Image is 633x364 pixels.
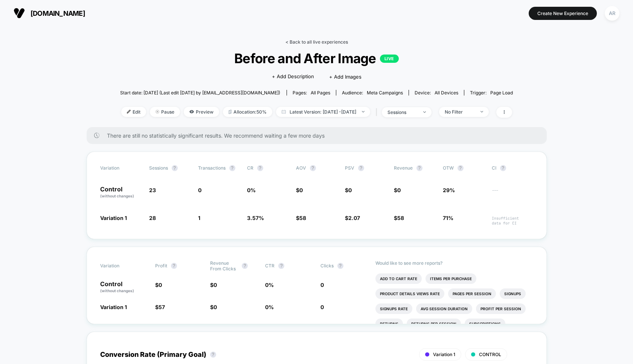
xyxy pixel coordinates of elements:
[14,8,25,19] img: Visually logo
[100,186,142,199] p: Control
[198,165,226,171] span: Transactions
[296,187,303,193] span: $
[293,90,330,96] div: Pages:
[342,90,403,96] div: Audience:
[416,165,423,171] button: ?
[272,73,314,80] span: + Add Description
[375,288,444,299] li: Product Details Views Rate
[210,352,216,358] button: ?
[214,304,217,310] span: 0
[100,304,127,310] span: Variation 1
[375,260,533,266] p: Would like to see more reports?
[448,288,496,299] li: Pages Per Session
[159,304,165,310] span: 57
[265,263,275,268] span: CTR
[358,165,364,171] button: ?
[149,165,168,171] span: Sessions
[171,263,177,269] button: ?
[345,187,352,193] span: $
[210,260,238,271] span: Revenue From Clicks
[409,90,464,96] span: Device:
[296,215,306,221] span: $
[156,110,159,114] img: end
[529,7,597,20] button: Create New Experience
[492,216,533,226] span: Insufficient data for CI
[492,188,533,199] span: ---
[150,107,180,117] span: Pause
[282,110,286,114] img: calendar
[348,215,360,221] span: 2.07
[214,282,217,288] span: 0
[296,165,306,171] span: AOV
[311,90,330,96] span: all pages
[394,215,404,221] span: $
[380,55,399,63] p: LIVE
[278,263,284,269] button: ?
[387,109,418,115] div: sessions
[149,187,156,193] span: 23
[149,215,156,221] span: 28
[500,288,526,299] li: Signups
[247,187,256,193] span: 0 %
[159,282,162,288] span: 0
[375,318,403,329] li: Returns
[375,273,422,284] li: Add To Cart Rate
[329,74,361,80] span: + Add Images
[100,281,148,294] p: Control
[458,165,464,171] button: ?
[397,187,401,193] span: 0
[367,90,403,96] span: Meta campaigns
[247,165,253,171] span: CR
[320,263,334,268] span: Clicks
[416,303,472,314] li: Avg Session Duration
[100,165,142,171] span: Variation
[310,165,316,171] button: ?
[155,282,162,288] span: $
[490,90,513,96] span: Page Load
[423,111,426,113] img: end
[100,215,127,221] span: Variation 1
[172,165,178,171] button: ?
[299,215,306,221] span: 58
[285,39,348,45] a: < Back to all live experiences
[602,6,622,21] button: AR
[210,304,217,310] span: $
[155,304,165,310] span: $
[394,165,413,171] span: Revenue
[492,165,533,171] span: CI
[184,107,219,117] span: Preview
[433,352,455,357] span: Variation 1
[443,165,484,171] span: OTW
[31,9,85,17] span: [DOMAIN_NAME]
[140,50,493,66] span: Before and After Image
[299,187,303,193] span: 0
[100,260,142,271] span: Variation
[362,111,365,112] img: end
[247,215,264,221] span: 3.57 %
[476,303,526,314] li: Profit Per Session
[120,90,280,96] span: Start date: [DATE] (Last edit [DATE] by [EMAIL_ADDRESS][DOMAIN_NAME])
[210,282,217,288] span: $
[374,107,382,118] span: |
[265,282,274,288] span: 0 %
[375,303,412,314] li: Signups Rate
[605,6,619,21] div: AR
[500,165,506,171] button: ?
[320,282,324,288] span: 0
[100,288,134,293] span: (without changes)
[223,107,272,117] span: Allocation: 50%
[407,318,461,329] li: Returns Per Session
[345,215,360,221] span: $
[121,107,146,117] span: Edit
[445,109,475,115] div: No Filter
[443,187,455,193] span: 29%
[479,352,501,357] span: CONTROL
[198,215,200,221] span: 1
[198,187,201,193] span: 0
[229,110,232,114] img: rebalance
[337,263,343,269] button: ?
[127,110,131,114] img: edit
[397,215,404,221] span: 58
[155,263,167,268] span: Profit
[320,304,324,310] span: 0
